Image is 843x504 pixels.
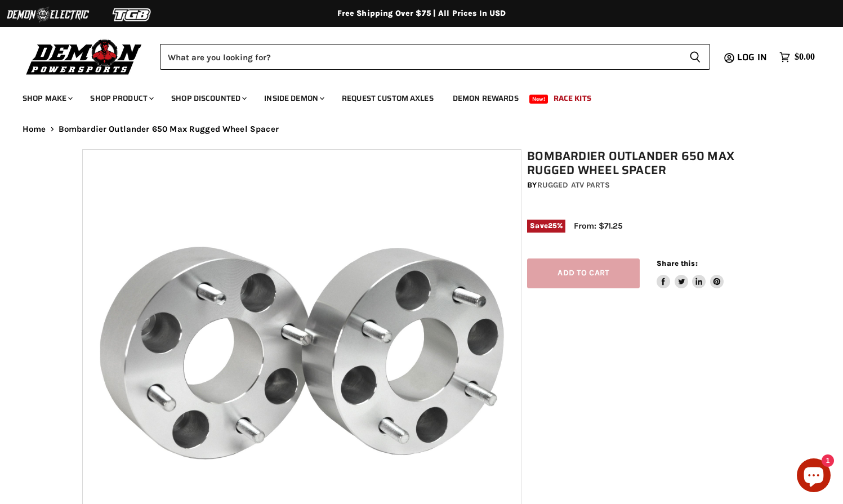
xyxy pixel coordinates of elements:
img: TGB Logo 2 [90,4,175,25]
img: Demon Powersports [23,37,146,77]
span: New! [529,95,548,104]
img: Demon Electric Logo 2 [6,4,90,25]
a: Home [23,124,46,134]
a: Log in [732,52,774,63]
a: Request Custom Axles [333,87,442,110]
a: Rugged ATV Parts [537,180,610,190]
a: Demon Rewards [444,87,527,110]
a: Shop Make [14,87,79,110]
span: Share this: [657,259,697,267]
span: $0.00 [795,52,815,63]
span: Bombardier Outlander 650 Max Rugged Wheel Spacer [59,124,279,134]
a: Inside Demon [256,87,331,110]
span: From: $71.25 [574,221,623,231]
a: Shop Discounted [163,87,253,110]
span: Save % [527,220,565,232]
form: Product [160,44,710,70]
ul: Main menu [14,82,812,110]
button: Search [680,44,710,70]
input: Search [160,44,680,70]
h1: Bombardier Outlander 650 Max Rugged Wheel Spacer [527,149,766,177]
a: Shop Product [82,87,160,110]
a: Race Kits [545,87,600,110]
span: Log in [737,50,767,64]
span: 25 [548,221,557,230]
inbox-online-store-chat: Shopify online store chat [793,458,834,495]
a: $0.00 [774,49,820,65]
div: by [527,179,766,191]
aside: Share this: [657,258,724,288]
